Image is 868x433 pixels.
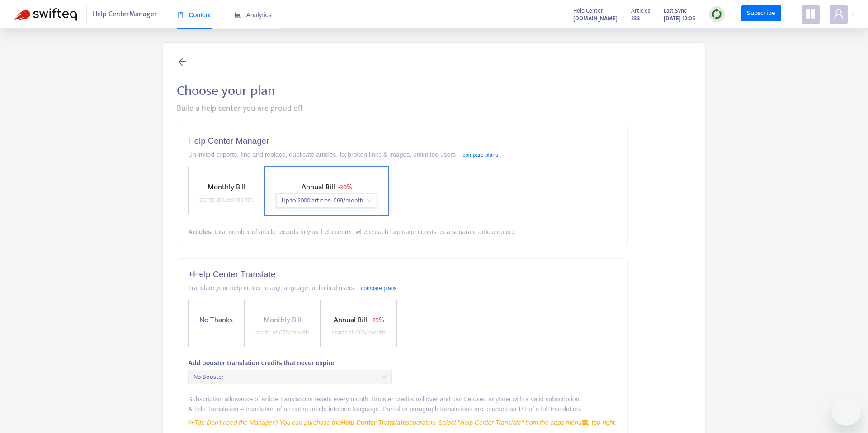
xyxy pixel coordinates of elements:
span: Monthly Bill [208,181,245,193]
div: Tip: Don't need the Manager? You can purchase the separately. Select "Help Center Translate" from... [188,418,617,428]
span: appstore [582,419,588,426]
h5: Help Center Manager [188,136,617,146]
div: : total number of article records in your help center, where each language counts as a separate a... [188,227,617,237]
span: Help Center [573,6,603,16]
strong: [DATE] 12:05 [664,14,695,24]
a: [DOMAIN_NAME] [573,13,618,24]
strong: 233 [631,14,640,24]
a: Subscribe [741,5,781,22]
strong: Articles [188,228,211,235]
span: area-chart [235,12,241,18]
div: Add booster translation credits that never expire [188,358,617,368]
strong: Help Center Translate [341,419,406,426]
div: Article Translation = translation of an entire article into one language. Partial or paragraph tr... [188,404,617,414]
span: book [177,12,184,18]
a: compare plans [462,152,498,158]
img: Swifteq [14,8,77,21]
h2: Choose your plan [177,83,691,99]
span: Last Sync [664,6,687,16]
span: Help Center Manager [93,6,157,23]
div: Unlimited exports, find and replace, duplicate articles, fix broken links & images, unlimited users [188,150,617,160]
span: Analytics [235,11,272,19]
span: Monthly Bill [264,314,302,326]
span: - 25% [371,315,384,325]
span: starts at € 79 /month [255,327,309,338]
span: No Booster [193,370,386,384]
div: Translate your help center to any language, unlimited users [188,283,617,293]
span: Content [177,11,211,19]
span: user [833,9,844,19]
span: Annual Bill [302,181,335,193]
span: No Thanks [196,314,236,326]
span: starts at € 69 /month [332,327,386,338]
span: appstore [805,9,816,19]
span: Articles [631,6,650,16]
span: - 30% [338,182,352,193]
span: starts at € 89 /month [199,194,253,205]
span: Annual Bill [334,314,367,326]
iframe: Button to launch messaging window [832,397,861,426]
a: compare plans [361,285,397,292]
div: Subscription allowance of article translations resets every month. Booster credits roll over and ... [188,394,617,404]
span: Up to 2000 articles : € 69 /month [282,194,372,207]
div: Build a help center you are proud off [177,103,691,115]
h5: + Help Center Translate [188,269,617,280]
img: sync.dc5367851b00ba804db3.png [711,9,722,20]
